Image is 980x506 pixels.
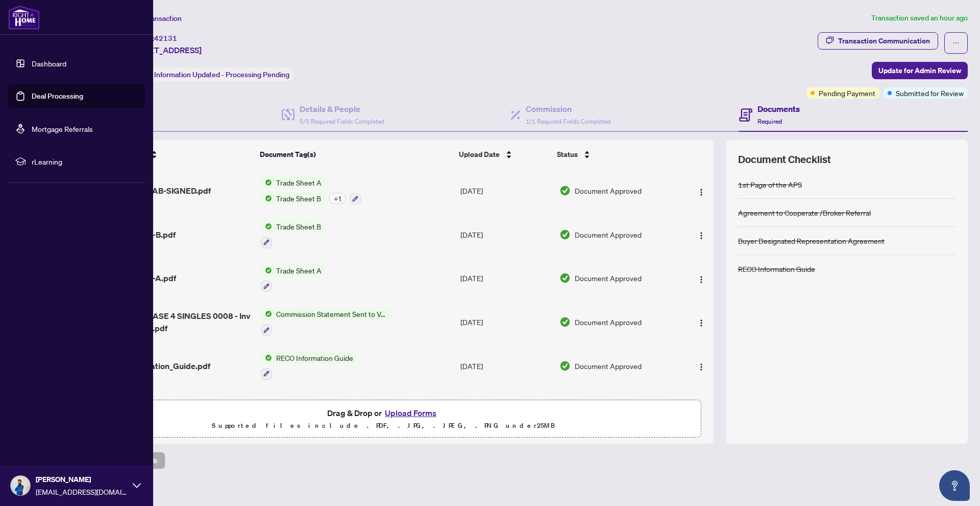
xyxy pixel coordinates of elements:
[11,476,30,495] img: Profile Icon
[575,272,642,284] span: Document Approved
[101,360,210,372] span: RECO_Information_Guide.pdf
[693,226,709,243] button: Logo
[261,193,272,204] img: Status Icon
[327,406,439,420] span: Drag & Drop or
[96,140,256,169] th: (8) File Name
[697,363,705,371] img: Logo
[559,360,571,372] img: Document Status
[455,140,553,169] th: Upload Date
[456,300,555,344] td: [DATE]
[818,32,938,50] button: Transaction Communication
[838,33,930,49] div: Transaction Communication
[575,360,642,372] span: Document Approved
[697,232,705,240] img: Logo
[300,103,384,115] h4: Details & People
[575,229,642,240] span: Document Approved
[952,39,960,47] span: ellipsis
[526,103,610,115] h4: Commission
[36,486,128,497] span: [EMAIL_ADDRESS][DOMAIN_NAME]
[127,67,293,81] div: Status:
[693,270,709,286] button: Logo
[526,118,610,125] span: 1/1 Required Fields Completed
[127,14,182,23] span: View Transaction
[697,319,705,327] img: Logo
[154,70,289,79] span: Information Updated - Processing Pending
[456,388,555,432] td: [DATE]
[261,352,272,363] img: Status Icon
[693,314,709,330] button: Logo
[557,149,578,160] span: Status
[256,140,455,169] th: Document Tag(s)
[261,221,272,232] img: Status Icon
[272,265,326,276] span: Trade Sheet A
[261,177,272,188] img: Status Icon
[738,179,802,190] div: 1st Page of the APS
[738,207,871,218] div: Agreement to Cooperate /Broker Referral
[261,352,357,380] button: Status IconRECO Information Guide
[66,400,701,438] span: Drag & Drop orUpload FormsSupported files include .PDF, .JPG, .JPEG, .PNG under25MB
[101,185,211,197] span: TS-2522626-AB-SIGNED.pdf
[101,310,252,334] span: FOX RUN - PHASE 4 SINGLES 0008 - Inv 12 - 2511626.pdf
[559,229,571,240] img: Document Status
[261,308,272,319] img: Status Icon
[329,193,346,204] div: + 1
[738,152,831,167] span: Document Checklist
[872,62,968,79] button: Update for Admin Review
[32,156,138,167] span: rLearning
[559,316,571,328] img: Document Status
[300,118,384,125] span: 5/5 Required Fields Completed
[757,103,800,115] h4: Documents
[456,213,555,257] td: [DATE]
[819,87,875,99] span: Pending Payment
[32,59,66,68] a: Dashboard
[896,87,964,99] span: Submitted for Review
[575,185,642,196] span: Document Approved
[738,263,815,274] div: RECO Information Guide
[456,257,555,301] td: [DATE]
[559,272,571,284] img: Document Status
[272,193,325,204] span: Trade Sheet B
[272,177,326,188] span: Trade Sheet A
[36,474,128,485] span: [PERSON_NAME]
[559,185,571,196] img: Document Status
[757,118,782,125] span: Required
[456,169,555,213] td: [DATE]
[261,177,361,204] button: Status IconTrade Sheet AStatus IconTrade Sheet B+1
[693,182,709,199] button: Logo
[272,221,325,232] span: Trade Sheet B
[871,12,968,24] article: Transaction saved an hour ago
[459,149,500,160] span: Upload Date
[127,44,202,56] span: [STREET_ADDRESS]
[72,420,695,432] p: Supported files include .PDF, .JPG, .JPEG, .PNG under 25 MB
[697,275,705,284] img: Logo
[8,5,40,30] img: logo
[32,124,93,133] a: Mortgage Referrals
[575,316,642,328] span: Document Approved
[272,352,357,363] span: RECO Information Guide
[32,91,83,101] a: Deal Processing
[878,62,961,79] span: Update for Admin Review
[697,188,705,196] img: Logo
[693,358,709,374] button: Logo
[272,308,393,319] span: Commission Statement Sent to Vendor
[154,34,177,43] span: 42131
[261,308,393,336] button: Status IconCommission Statement Sent to Vendor
[261,265,326,292] button: Status IconTrade Sheet A
[261,265,272,276] img: Status Icon
[553,140,676,169] th: Status
[261,221,325,248] button: Status IconTrade Sheet B
[738,235,885,246] div: Buyer Designated Representation Agreement
[456,344,555,388] td: [DATE]
[382,406,439,420] button: Upload Forms
[939,470,970,501] button: Open asap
